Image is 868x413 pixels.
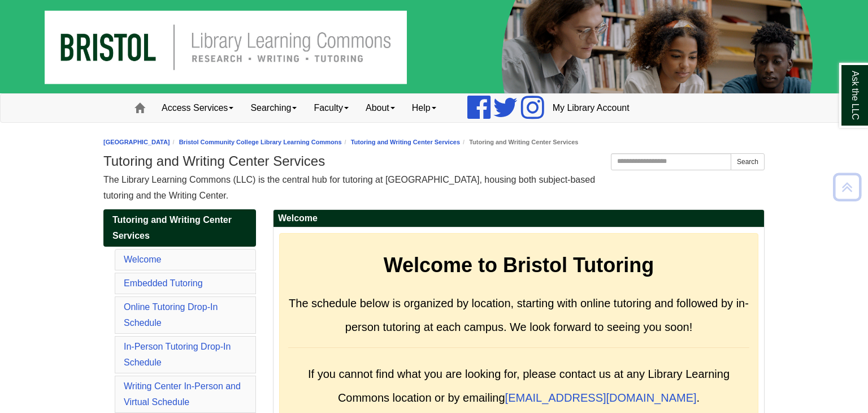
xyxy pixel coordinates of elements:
span: The schedule below is organized by location, starting with online tutoring and followed by in-per... [289,297,749,333]
a: Tutoring and Writing Center Services [103,209,256,247]
a: Faculty [305,94,357,122]
h2: Welcome [274,210,764,227]
a: Writing Center In-Person and Virtual Schedule [124,381,241,407]
a: Online Tutoring Drop-In Schedule [124,302,218,328]
a: In-Person Tutoring Drop-In Schedule [124,342,231,367]
span: The Library Learning Commons (LLC) is the central hub for tutoring at [GEOGRAPHIC_DATA], housing ... [103,175,595,200]
li: Tutoring and Writing Center Services [460,137,578,148]
nav: breadcrumb [103,137,765,148]
button: Search [731,153,765,170]
span: If you cannot find what you are looking for, please contact us at any Library Learning Commons lo... [308,368,730,404]
a: Embedded Tutoring [124,278,203,288]
h1: Tutoring and Writing Center Services [103,153,765,169]
a: My Library Account [544,94,638,122]
a: Help [403,94,445,122]
a: Searching [242,94,305,122]
a: Back to Top [829,179,865,195]
a: Bristol Community College Library Learning Commons [179,139,342,145]
a: [GEOGRAPHIC_DATA] [103,139,170,145]
a: [EMAIL_ADDRESS][DOMAIN_NAME] [505,392,697,404]
a: Access Services [153,94,242,122]
span: Tutoring and Writing Center Services [112,215,232,240]
a: Tutoring and Writing Center Services [351,139,460,145]
a: About [357,94,403,122]
a: Welcome [124,255,161,264]
strong: Welcome to Bristol Tutoring [384,253,654,277]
